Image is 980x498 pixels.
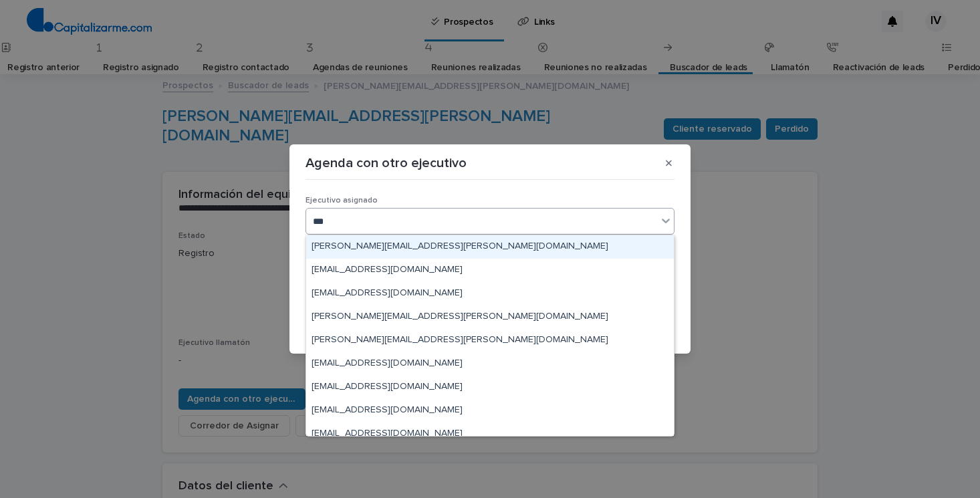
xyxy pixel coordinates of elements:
font: [PERSON_NAME][EMAIL_ADDRESS][PERSON_NAME][DOMAIN_NAME] [312,312,608,321]
font: [EMAIL_ADDRESS][DOMAIN_NAME] [312,265,463,274]
font: [PERSON_NAME][EMAIL_ADDRESS][PERSON_NAME][DOMAIN_NAME] [312,241,608,251]
div: gpalmafuentes@gmail.com [306,282,674,305]
div: franco.almeydavidasur@gmail.com [306,259,674,282]
div: mariav.palma@gmail.com [306,399,674,422]
div: judithalmarzac@gmail.com [306,352,674,376]
div: alma.atisha@capitalizarme.com [306,235,674,259]
font: Agenda con otro ejecutivo [305,156,467,170]
font: Ejecutivo asignado [305,197,378,205]
font: [EMAIL_ADDRESS][DOMAIN_NAME] [312,382,463,391]
font: [EMAIL_ADDRESS][DOMAIN_NAME] [312,405,463,414]
div: juancarlos.palma@capitalizarme.com [306,329,674,352]
font: [EMAIL_ADDRESS][DOMAIN_NAME] [312,358,463,368]
font: [EMAIL_ADDRESS][DOMAIN_NAME] [312,288,463,297]
font: [PERSON_NAME][EMAIL_ADDRESS][PERSON_NAME][DOMAIN_NAME] [312,335,608,344]
div: monicapalmap30@gmail.com [306,422,674,446]
div: kpezoapalma@gmail.com [306,376,674,399]
div: gustavo.palma@capitalizarme.com [306,305,674,329]
font: [EMAIL_ADDRESS][DOMAIN_NAME] [312,428,463,438]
